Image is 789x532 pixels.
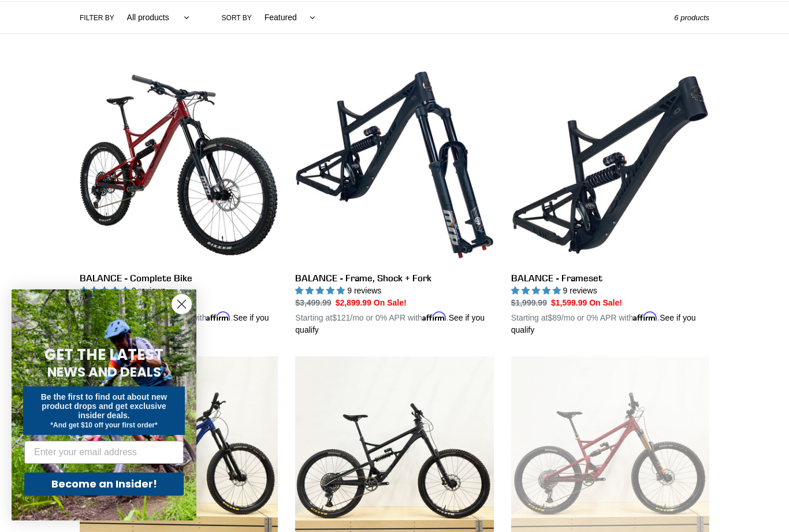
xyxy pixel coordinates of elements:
[50,421,157,429] span: *And get $10 off your first order*
[24,473,184,496] button: Become an Insider!
[222,13,252,23] label: Sort by
[172,294,192,314] button: Close dialog
[44,344,163,365] span: GET THE LATEST
[47,363,161,381] span: NEWS AND DEALS
[674,13,709,22] span: 6 products
[41,392,168,420] span: Be the first to find out about new product drops and get exclusive insider deals.
[80,13,114,23] label: Filter by
[24,441,184,464] input: Enter your email address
